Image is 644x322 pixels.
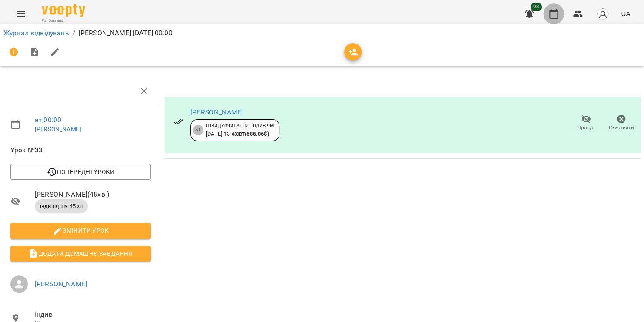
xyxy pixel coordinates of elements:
[568,111,604,135] button: Прогул
[17,248,144,259] span: Додати домашнє завдання
[35,202,88,210] span: індивід шч 45 хв
[35,280,87,288] a: [PERSON_NAME]
[604,111,639,135] button: Скасувати
[597,8,609,20] img: avatar_s.png
[621,9,630,18] span: UA
[10,246,151,262] button: Додати домашнє завдання
[193,125,203,135] div: 51
[245,131,269,137] b: ( 585.06 $ )
[35,189,151,200] span: [PERSON_NAME] ( 45 хв. )
[3,28,641,38] nav: breadcrumb
[3,29,69,37] a: Журнал відвідувань
[42,18,85,23] span: For Business
[17,225,144,236] span: Змінити урок
[35,126,81,133] a: [PERSON_NAME]
[73,28,75,38] li: /
[35,309,151,320] span: Індив
[10,145,151,155] span: Урок №33
[609,124,634,131] span: Скасувати
[10,3,31,24] button: Menu
[206,122,274,138] div: Швидкочитання: Індив 9м [DATE] - 13 жовт
[531,3,542,11] span: 93
[578,124,595,131] span: Прогул
[190,108,243,116] a: [PERSON_NAME]
[617,6,634,22] button: UA
[42,4,85,17] img: Voopty Logo
[10,164,151,180] button: Попередні уроки
[35,116,61,124] a: вт , 00:00
[10,223,151,238] button: Змінити урок
[17,167,144,177] span: Попередні уроки
[79,28,173,38] p: [PERSON_NAME] [DATE] 00:00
